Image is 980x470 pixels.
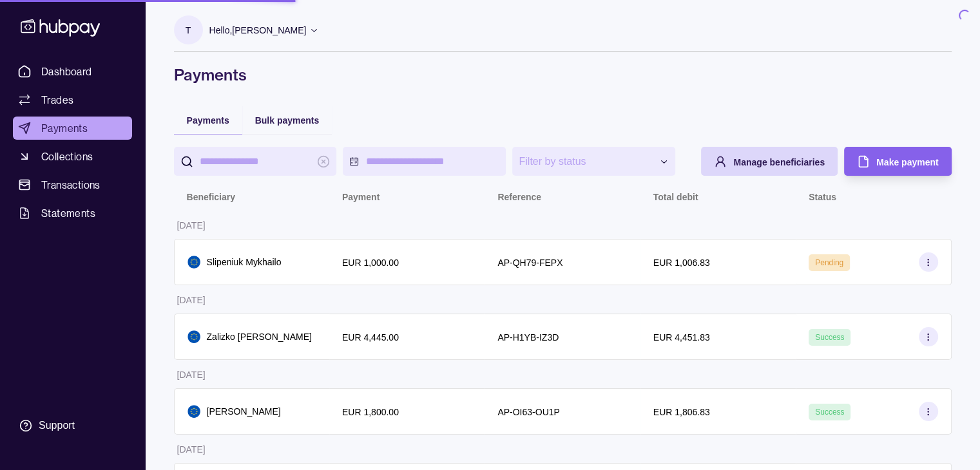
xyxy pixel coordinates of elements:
span: Make payment [876,157,938,167]
a: Statements [13,202,132,225]
a: Transactions [13,173,132,196]
span: Manage beneficiaries [733,157,825,167]
p: [DATE] [177,370,206,380]
a: Dashboard [13,60,132,83]
p: Reference [497,192,541,202]
p: Hello, [PERSON_NAME] [209,23,307,37]
p: Total debit [653,192,698,202]
span: Success [815,333,844,342]
a: Support [13,412,132,439]
p: EUR 1,806.83 [653,407,710,417]
span: Collections [41,149,93,164]
button: Make payment [844,147,951,176]
p: [PERSON_NAME] [207,404,281,418]
p: AP-QH79-FEPX [497,258,562,268]
span: Statements [41,205,95,221]
p: EUR 4,445.00 [342,332,399,343]
span: Transactions [41,177,101,193]
button: Manage beneficiaries [701,147,838,176]
span: Dashboard [41,64,92,79]
p: Status [809,192,836,202]
a: Collections [13,145,132,168]
input: search [200,147,311,176]
p: T [186,23,191,37]
p: [DATE] [177,444,206,455]
p: Zalizko [PERSON_NAME] [207,330,312,344]
p: EUR 1,006.83 [653,258,710,268]
span: Pending [815,258,843,267]
span: Trades [41,92,73,108]
a: Trades [13,88,132,111]
p: EUR 4,451.83 [653,332,710,343]
span: Payments [41,120,88,136]
p: Payment [342,192,380,202]
p: Slipeniuk Mykhailo [207,255,282,269]
h1: Payments [174,64,952,85]
span: Success [815,408,844,417]
span: Bulk payments [255,115,320,126]
p: AP-OI63-OU1P [497,407,559,417]
p: [DATE] [177,220,206,230]
p: AP-H1YB-IZ3D [497,332,559,343]
p: [DATE] [177,295,206,305]
img: eu [187,256,200,268]
a: Payments [13,117,132,140]
p: Beneficiary [187,192,235,202]
div: Support [39,418,75,433]
span: Payments [187,115,229,126]
p: EUR 1,800.00 [342,407,399,417]
img: eu [187,405,200,418]
img: eu [187,330,200,343]
p: EUR 1,000.00 [342,258,399,268]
